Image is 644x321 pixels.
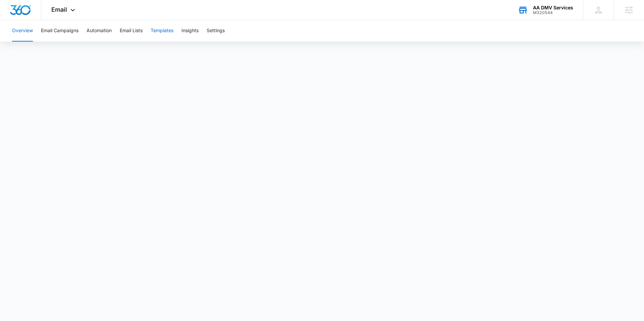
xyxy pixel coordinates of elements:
button: Overview [12,20,33,42]
button: Settings [207,20,225,42]
span: Email [51,6,67,13]
button: Automation [87,20,112,42]
button: Insights [181,20,199,42]
button: Templates [151,20,173,42]
button: Email Campaigns [41,20,78,42]
button: Email Lists [120,20,143,42]
div: account name [533,5,573,10]
div: account id [533,10,573,15]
